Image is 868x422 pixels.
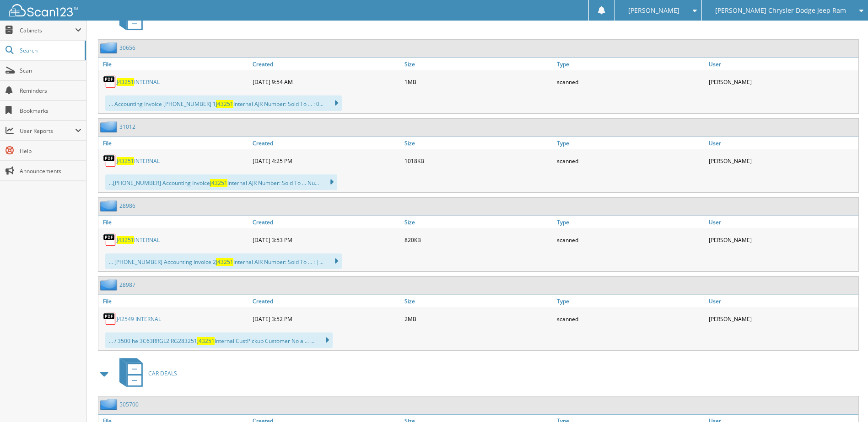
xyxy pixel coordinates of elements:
a: 28987 [119,281,135,289]
a: Type [555,58,706,70]
a: File [98,137,250,149]
span: J43251 [216,100,233,108]
div: scanned [555,73,706,91]
a: User [706,137,858,149]
a: User [706,58,858,70]
div: [PERSON_NAME] [706,231,858,249]
div: scanned [555,231,706,249]
a: J43251INTERNAL [117,78,160,86]
div: ... [PHONE_NUMBER] Accounting Invoice 2 Internal AIR Number: Sold To ... : |... [105,253,342,269]
div: [PERSON_NAME] [706,310,858,328]
a: 28986 [119,202,135,210]
div: [DATE] 9:54 AM [250,73,402,91]
img: PDF.png [103,154,117,168]
a: Size [402,216,554,228]
a: Size [402,295,554,307]
div: [PERSON_NAME] [706,73,858,91]
a: Type [555,295,706,307]
div: scanned [555,310,706,328]
span: Bookmarks [20,107,81,115]
a: Created [250,216,402,228]
div: 820KB [402,231,554,249]
a: Type [555,216,706,228]
div: ...[PHONE_NUMBER] Accounting Invoice Internal AJR Number: Sold To ... Nu... [105,174,337,190]
a: Type [555,137,706,149]
a: File [98,216,250,228]
a: File [98,295,250,307]
a: Created [250,295,402,307]
div: 2MB [402,310,554,328]
span: User Reports [20,127,75,135]
img: folder2.png [100,200,119,211]
div: [DATE] 4:25 PM [250,152,402,170]
div: [PERSON_NAME] [706,152,858,170]
div: [DATE] 3:53 PM [250,231,402,249]
span: J43251 [117,78,134,86]
span: Help [20,147,81,155]
img: folder2.png [100,399,119,410]
a: User [706,295,858,307]
span: Scan [20,67,81,74]
div: 1MB [402,73,554,91]
a: Created [250,58,402,70]
a: User [706,216,858,228]
a: Size [402,58,554,70]
span: J43251 [216,258,233,266]
div: [DATE] 3:52 PM [250,310,402,328]
img: folder2.png [100,121,119,132]
span: Cabinets [20,26,75,34]
a: J43251INTERNAL [117,236,160,244]
a: J42549 INTERNAL [117,315,161,323]
span: J43251 [210,179,227,187]
a: Created [250,137,402,149]
span: J43251 [197,337,215,345]
a: Size [402,137,554,149]
span: Reminders [20,87,81,95]
span: [PERSON_NAME] Chrysler Dodge Jeep Ram [715,8,846,13]
img: scan123-logo-white.svg [9,4,78,16]
span: Search [20,47,80,54]
span: CAR DEALS [148,369,177,377]
img: PDF.png [103,75,117,89]
div: ... Accounting Invoice [PHONE_NUMBER] 1 Internal AJR Number: Sold To ... : 0... [105,95,342,111]
img: folder2.png [100,279,119,290]
a: 30656 [119,44,135,52]
img: PDF.png [103,233,117,247]
div: scanned [555,152,706,170]
img: folder2.png [100,42,119,53]
img: PDF.png [103,312,117,326]
a: File [98,58,250,70]
a: 31012 [119,123,135,131]
span: [PERSON_NAME] [628,8,679,13]
a: 505700 [119,401,139,408]
div: ... / 3500 he 3C63RRGL2 RG283251 Internal CustPickup Customer No a ... ... [105,332,333,348]
a: J43251INTERNAL [117,157,160,165]
a: CAR DEALS [114,355,177,391]
span: Announcements [20,167,81,175]
div: 1018KB [402,152,554,170]
span: J43251 [117,236,134,244]
iframe: Chat Widget [822,378,868,422]
span: J43251 [117,157,134,165]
